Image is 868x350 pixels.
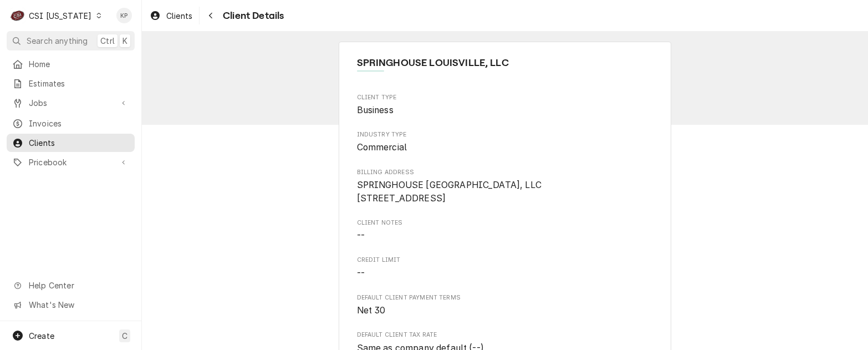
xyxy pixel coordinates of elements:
span: Industry Type [357,141,653,154]
span: Ctrl [100,35,115,47]
a: Clients [145,7,197,25]
span: Client Notes [357,229,653,242]
span: Industry Type [357,130,653,139]
div: Client Notes [357,219,653,242]
div: Industry Type [357,130,653,154]
div: Client Type [357,93,653,117]
div: CSI Kentucky's Avatar [10,8,25,23]
button: Search anythingCtrlK [7,31,135,50]
span: -- [357,268,365,278]
span: Help Center [29,280,128,291]
span: Default Client Tax Rate [357,331,653,339]
span: Credit Limit [357,267,653,280]
span: Create [29,331,54,341]
div: Credit Limit [357,256,653,280]
span: Business [357,105,394,115]
span: Estimates [29,78,129,89]
span: What's New [29,299,128,311]
span: Client Type [357,104,653,117]
span: Credit Limit [357,256,653,265]
div: Default Client Payment Terms [357,293,653,317]
a: Go to Jobs [7,94,135,112]
div: C [10,8,25,23]
span: Default Client Payment Terms [357,293,653,302]
span: Billing Address [357,179,653,205]
span: Client Notes [357,219,653,227]
span: Home [29,58,129,70]
span: C [122,330,127,342]
span: Client Type [357,93,653,102]
span: Default Client Payment Terms [357,304,653,317]
span: Billing Address [357,168,653,177]
span: Pricebook [29,156,113,168]
span: Search anything [27,35,88,47]
span: Clients [29,137,129,149]
span: Name [357,55,653,70]
span: SPRINGHOUSE [GEOGRAPHIC_DATA], LLC [STREET_ADDRESS] [357,180,542,204]
div: Billing Address [357,168,653,205]
a: Go to Help Center [7,276,135,295]
span: Invoices [29,118,129,129]
a: Estimates [7,74,135,93]
span: -- [357,230,365,241]
a: Home [7,55,135,73]
div: KP [116,8,132,23]
div: Client Information [357,55,653,79]
a: Clients [7,134,135,152]
span: Commercial [357,142,407,153]
span: K [122,35,127,47]
div: CSI [US_STATE] [29,10,91,22]
div: Kym Parson's Avatar [116,8,132,23]
span: Clients [166,10,192,22]
span: Net 30 [357,305,386,316]
button: Navigate back [202,7,219,24]
a: Go to Pricebook [7,153,135,171]
a: Go to What's New [7,296,135,314]
span: Jobs [29,97,113,109]
span: Client Details [219,8,284,23]
a: Invoices [7,114,135,133]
